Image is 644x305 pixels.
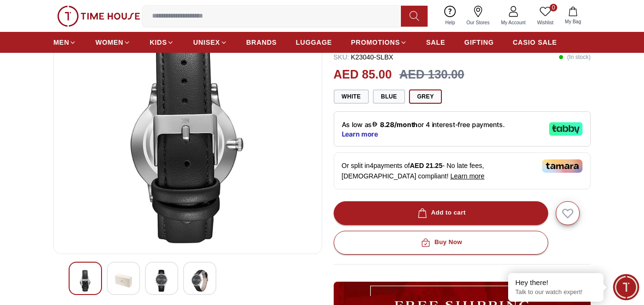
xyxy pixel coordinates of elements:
[53,38,69,47] span: MEN
[542,159,583,173] img: Tamara
[351,38,400,47] span: PROMOTIONS
[246,34,277,51] a: BRANDS
[532,4,559,28] a: 0Wishlist
[373,89,405,104] button: Blue
[441,19,459,26] span: Help
[559,52,591,62] p: ( In stock )
[77,270,94,292] img: Kenneth Scott Men's Analog White Dial Watch - K23040-RLDW
[513,34,557,51] a: CASIO SALE
[334,89,369,104] button: White
[153,270,170,292] img: Kenneth Scott Men's Analog White Dial Watch - K23040-RLDW
[409,89,442,104] button: Grey
[426,38,445,47] span: SALE
[334,66,392,84] h2: AED 85.00
[334,201,548,225] button: Add to cart
[296,38,332,47] span: LUGGAGE
[463,19,493,26] span: Our Stores
[334,53,349,61] span: SKU :
[61,18,314,246] img: Kenneth Scott Men's Analog White Dial Watch - K23040-RLDW
[416,207,466,218] div: Add to cart
[334,152,591,189] div: Or split in 4 payments of - No late fees, [DEMOGRAPHIC_DATA] compliant!
[440,4,461,28] a: Help
[399,66,464,84] h3: AED 130.00
[191,270,208,292] img: Kenneth Scott Men's Analog White Dial Watch - K23040-RLDW
[515,278,596,287] div: Hey there!
[613,274,639,300] div: Chat Widget
[561,18,585,25] span: My Bag
[95,38,123,47] span: WOMEN
[246,38,277,47] span: BRANDS
[193,38,220,47] span: UNISEX
[334,231,548,255] button: Buy Now
[150,38,167,47] span: KIDS
[193,34,227,51] a: UNISEX
[334,52,393,62] p: K23040-SLBX
[464,34,494,51] a: GIFTING
[57,6,140,27] img: ...
[419,237,462,248] div: Buy Now
[426,34,445,51] a: SALE
[296,34,332,51] a: LUGGAGE
[95,34,131,51] a: WOMEN
[115,270,132,292] img: Kenneth Scott Men's Analog White Dial Watch - K23040-RLDW
[410,162,442,169] span: AED 21.25
[559,5,587,27] button: My Bag
[515,288,596,296] p: Talk to our watch expert!
[53,34,76,51] a: MEN
[351,34,407,51] a: PROMOTIONS
[533,19,557,26] span: Wishlist
[550,4,557,11] span: 0
[450,172,485,180] span: Learn more
[497,19,530,26] span: My Account
[464,38,494,47] span: GIFTING
[461,4,495,28] a: Our Stores
[150,34,174,51] a: KIDS
[513,38,557,47] span: CASIO SALE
